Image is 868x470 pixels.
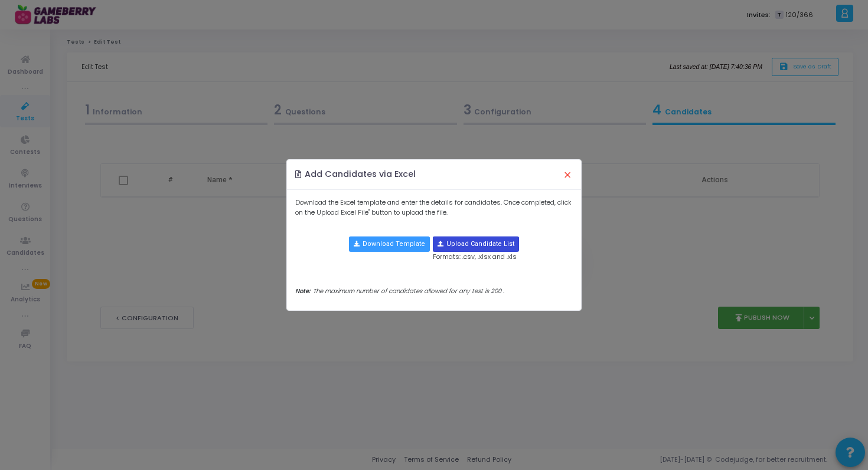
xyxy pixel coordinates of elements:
p: Download the Excel template and enter the details for candidates. Once completed, click on the Up... [295,198,573,217]
h4: Add Candidates via Excel [295,168,416,180]
button: Download Template [349,236,430,252]
span: The maximum number of candidates allowed for any test is 200 . [313,287,504,295]
button: Close [555,162,580,188]
button: Upload Candidate List [433,236,519,252]
div: Formats: .csv, .xlsx and .xls [433,236,519,262]
span: Note: [295,287,310,295]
